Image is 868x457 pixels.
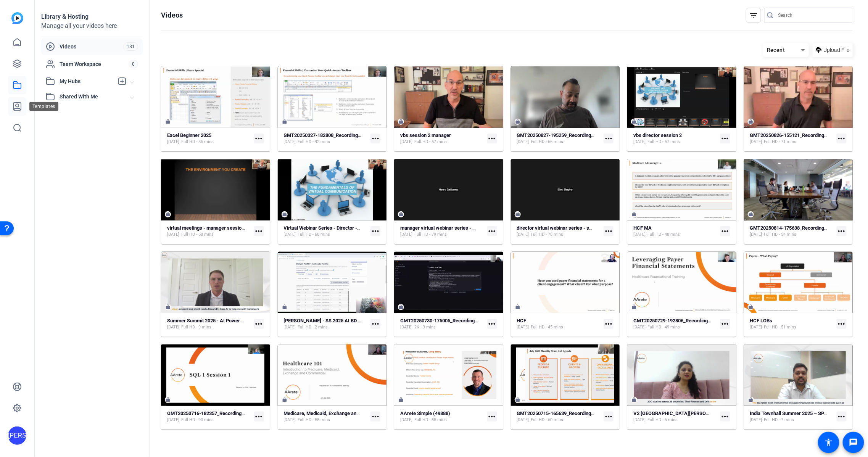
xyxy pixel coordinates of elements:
span: Full HD - 55 mins [298,417,330,423]
img: blue-gradient.svg [11,12,23,24]
span: Full HD - 66 mins [531,139,564,145]
span: Full HD - 51 mins [764,324,797,330]
mat-icon: more_horiz [370,412,380,422]
span: Full HD - 92 mins [298,139,330,145]
strong: manager virtual webinar series - session 1 [400,225,493,231]
strong: GMT20250814-175638_Recording_1920x1080 [750,225,851,231]
span: [DATE] [517,139,529,145]
mat-icon: more_horiz [370,319,380,329]
span: [DATE] [517,417,529,423]
mat-icon: more_horiz [720,319,730,329]
span: [DATE] [400,417,412,423]
span: Full HD - 7 mins [764,417,794,423]
span: [DATE] [284,324,296,330]
strong: GMT20250827-195259_Recording_1920x1080 [517,132,618,138]
a: manager virtual webinar series - session 1[DATE]Full HD - 79 mins [400,225,484,238]
a: GMT20250715-165639_Recording_1920x1200[DATE]Full HD - 60 mins [517,410,601,423]
a: GMT20250729-192806_Recording_1920x1080[DATE]Full HD - 49 mins [633,318,717,330]
a: India Townhall Summer 2025 – SPI Project[DATE]Full HD - 7 mins [750,410,834,423]
span: [DATE] [750,139,762,145]
strong: HCF LOBs [750,318,773,323]
mat-icon: more_horiz [254,226,264,236]
strong: GMT20250715-165639_Recording_1920x1200 [517,410,618,416]
span: Recent [767,47,785,53]
a: Summer Summit 2025 - AI Power Users[DATE]Full HD - 9 mins [167,318,251,330]
span: [DATE] [167,139,179,145]
a: HCF LOBs[DATE]Full HD - 51 mins [750,318,834,330]
mat-icon: more_horiz [254,134,264,143]
div: [PERSON_NAME] [8,426,26,445]
input: Search [778,11,847,20]
span: Full HD - 78 mins [531,232,564,238]
mat-icon: more_horiz [370,226,380,236]
span: Full HD - 54 mins [764,232,797,238]
a: HCF[DATE]Full HD - 45 mins [517,318,601,330]
strong: HCF MA [633,225,652,231]
strong: GMT20250826-155121_Recording_1920x1080 [750,132,851,138]
span: [DATE] [400,232,412,238]
span: [DATE] [284,232,296,238]
a: Medicare, Medicaid, Exchange and Commercial[DATE]Full HD - 55 mins [284,410,368,423]
mat-icon: more_horiz [254,319,264,329]
a: director virtual webinar series - session 1[DATE]Full HD - 78 mins [517,225,601,238]
span: Shared With Me [60,93,130,101]
a: Virtual Webinar Series - Director - Session 1[DATE]Full HD - 60 mins [284,225,368,238]
a: Excel Beginner 2025[DATE]Full HD - 85 mins [167,132,251,145]
span: [DATE] [167,324,179,330]
span: [DATE] [167,232,179,238]
a: GMT20250826-155121_Recording_1920x1080[DATE]Full HD - 71 mins [750,132,834,145]
a: V2 [GEOGRAPHIC_DATA][PERSON_NAME] Townhall - [GEOGRAPHIC_DATA][DATE]Full HD - 6 mins [633,410,717,423]
button: Upload File [813,43,853,57]
a: GMT20250730-175005_Recording.cutfile.20250730175841106_2764x1380[DATE]2K - 3 mins [400,318,484,330]
a: HCF MA[DATE]Full HD - 48 mins [633,225,717,238]
strong: GMT20250716-182357_Recording_1920x1200 [167,410,268,416]
strong: [PERSON_NAME] - SS 2025 AI BD Case v2 [284,318,376,323]
span: 0 [129,60,138,68]
span: Full HD - 79 mins [414,232,447,238]
mat-icon: more_horiz [487,226,497,236]
span: [DATE] [167,417,179,423]
strong: GMT20250729-192806_Recording_1920x1080 [633,318,734,323]
span: Full HD - 90 mins [181,417,214,423]
mat-icon: more_horiz [604,226,614,236]
mat-icon: more_horiz [837,134,847,143]
span: My Hubs [60,77,114,85]
mat-icon: more_horiz [604,134,614,143]
mat-icon: filter_list [749,11,758,20]
span: Full HD - 60 mins [531,417,564,423]
span: Full HD - 49 mins [647,324,680,330]
span: 181 [123,42,138,51]
span: [DATE] [517,232,529,238]
span: [DATE] [750,417,762,423]
div: Templates [29,102,58,111]
span: Full HD - 57 mins [647,139,680,145]
strong: India Townhall Summer 2025 – SPI Project [750,410,843,416]
span: [DATE] [633,139,646,145]
mat-expansion-panel-header: My Hubs [41,74,143,89]
span: Full HD - 45 mins [531,324,564,330]
a: GMT20250716-182357_Recording_1920x1200[DATE]Full HD - 90 mins [167,410,251,423]
span: [DATE] [750,324,762,330]
a: virtual meetings - manager session 1[DATE]Full HD - 68 mins [167,225,251,238]
span: Full HD - 57 mins [414,139,447,145]
span: [DATE] [750,232,762,238]
strong: Excel Beginner 2025 [167,132,211,138]
span: Full HD - 9 mins [181,324,211,330]
mat-icon: more_horiz [720,134,730,143]
span: [DATE] [517,324,529,330]
a: GMT20250814-175638_Recording_1920x1080[DATE]Full HD - 54 mins [750,225,834,238]
span: Full HD - 60 mins [298,232,330,238]
span: 2K - 3 mins [414,324,436,330]
span: [DATE] [284,417,296,423]
strong: Summer Summit 2025 - AI Power Users [167,318,254,323]
a: vbs director session 2[DATE]Full HD - 57 mins [633,132,717,145]
a: [PERSON_NAME] - SS 2025 AI BD Case v2[DATE]Full HD - 2 mins [284,318,368,330]
span: Full HD - 48 mins [647,232,680,238]
a: AArete Simple (49888)[DATE]Full HD - 55 mins [400,410,484,423]
span: Videos [60,43,123,50]
mat-icon: more_horiz [487,134,497,143]
mat-icon: more_horiz [254,412,264,422]
mat-icon: more_horiz [720,412,730,422]
span: [DATE] [400,139,412,145]
strong: HCF [517,318,527,323]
